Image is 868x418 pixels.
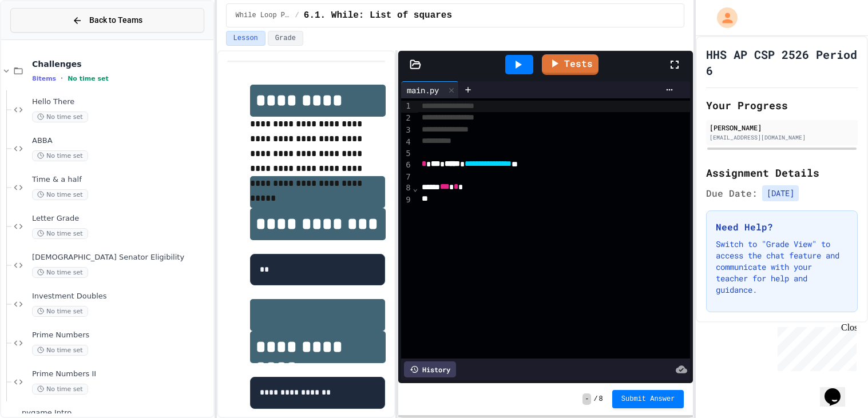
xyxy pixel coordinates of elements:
span: Submit Answer [621,395,675,404]
span: No time set [32,306,88,317]
div: 5 [401,148,413,160]
span: Hello There [32,97,211,107]
span: pygame Intro [22,408,211,418]
div: 9 [401,194,413,206]
span: [DEMOGRAPHIC_DATA] Senator Eligibility [32,253,211,262]
span: Time & a half [32,175,211,185]
span: 8 items [32,75,56,82]
h3: Need Help? [716,220,848,234]
div: 7 [401,172,413,183]
div: 6 [401,160,413,172]
button: Grade [268,31,303,46]
div: main.py [401,81,459,98]
span: Challenges [32,59,211,69]
p: Switch to "Grade View" to access the chat feature and communicate with your teacher for help and ... [716,238,848,296]
span: No time set [32,228,88,239]
span: No time set [32,384,88,395]
span: Due Date: [706,186,758,200]
span: [DATE] [762,185,799,201]
span: 8 [599,395,603,404]
div: 3 [401,125,413,137]
button: Submit Answer [612,390,684,408]
span: While Loop Projects [236,11,291,20]
div: [PERSON_NAME] [710,122,854,133]
span: No time set [32,345,88,356]
span: No time set [32,189,88,200]
h1: HHS AP CSP 2526 Period 6 [706,46,858,78]
iframe: chat widget [773,323,857,371]
div: main.py [401,84,445,96]
span: Back to Teams [89,14,142,26]
h2: Your Progress [706,97,858,113]
div: History [404,361,456,377]
div: 2 [401,113,413,125]
span: Fold line [413,184,418,193]
span: No time set [32,267,88,278]
button: Back to Teams [10,8,204,33]
span: 6.1. While: List of squares [304,9,452,22]
span: Prime Numbers [32,331,211,340]
span: / [295,11,299,20]
span: ABBA [32,136,211,146]
span: No time set [32,150,88,161]
div: My Account [705,5,740,31]
span: / [593,395,597,404]
span: - [582,393,591,405]
div: [EMAIL_ADDRESS][DOMAIN_NAME] [710,133,854,142]
span: Prime Numbers II [32,369,211,379]
span: No time set [68,75,109,82]
div: 4 [401,137,413,149]
button: Lesson [226,31,265,46]
a: Tests [542,54,599,75]
div: Chat with us now!Close [5,5,79,73]
h2: Assignment Details [706,165,858,181]
span: • [61,74,63,83]
div: 1 [401,101,413,113]
div: 8 [401,182,413,194]
span: Letter Grade [32,214,211,224]
iframe: chat widget [820,372,857,407]
span: No time set [32,112,88,122]
span: Investment Doubles [32,292,211,301]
